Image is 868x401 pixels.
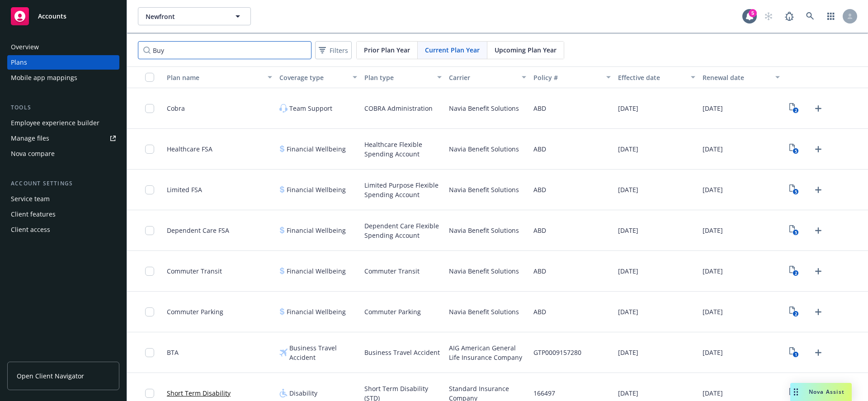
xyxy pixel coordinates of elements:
a: Overview [7,40,119,54]
div: Nova compare [11,146,55,161]
span: Newfront [146,12,224,21]
button: Filters [315,41,352,59]
text: 5 [795,230,797,236]
span: Navia Benefit Solutions [449,307,519,316]
div: Mobile app mappings [11,71,77,85]
div: 5 [749,9,757,17]
span: Healthcare Flexible Spending Account [364,140,442,159]
div: Coverage type [279,73,347,82]
span: [DATE] [618,226,638,235]
button: Policy # [530,66,614,88]
span: Commuter Parking [167,307,223,316]
span: Healthcare FSA [167,144,212,154]
span: Dependent Care FSA [167,226,229,235]
div: Carrier [449,73,516,82]
span: Current Plan Year [425,45,480,55]
span: AIG American General Life Insurance Company [449,343,526,362]
span: [DATE] [703,348,723,357]
span: Accounts [38,13,66,20]
a: Client features [7,207,119,222]
span: BTA [167,348,179,357]
div: Client access [11,222,50,237]
span: Limited FSA [167,185,202,194]
a: Start snowing [759,7,778,25]
input: Toggle Row Selected [145,348,154,357]
span: ABD [533,226,546,235]
div: Client features [11,207,56,222]
a: Upload Plan Documents [811,305,826,319]
text: 5 [795,148,797,154]
span: Team Support [289,104,332,113]
text: 2 [795,311,797,317]
a: Upload Plan Documents [811,223,826,238]
span: [DATE] [618,104,638,113]
a: View Plan Documents [787,345,802,360]
span: Navia Benefit Solutions [449,226,519,235]
span: Filters [317,44,350,57]
div: Employee experience builder [11,116,99,130]
input: Toggle Row Selected [145,104,154,113]
a: View Plan Documents [787,305,802,319]
span: ABD [533,185,546,194]
span: Upcoming Plan Year [495,45,557,55]
div: Tools [7,103,119,112]
input: Toggle Row Selected [145,145,154,154]
a: Upload Plan Documents [811,142,826,156]
span: [DATE] [703,307,723,316]
span: [DATE] [618,307,638,316]
a: View Plan Documents [787,142,802,156]
span: Filters [330,46,348,55]
span: Navia Benefit Solutions [449,266,519,276]
input: Toggle Row Selected [145,185,154,194]
button: Nova Assist [790,383,852,401]
a: View Plan Documents [787,101,802,116]
span: Business Travel Accident [289,343,357,362]
text: 2 [795,270,797,276]
span: ABD [533,144,546,154]
span: Financial Wellbeing [287,185,346,194]
text: 5 [795,189,797,195]
button: Newfront [138,7,251,25]
a: View Plan Documents [787,223,802,238]
span: [DATE] [618,388,638,398]
span: Business Travel Accident [364,348,440,357]
button: Carrier [445,66,530,88]
span: [DATE] [703,185,723,194]
button: Renewal date [699,66,783,88]
span: Navia Benefit Solutions [449,144,519,154]
a: Search [801,7,819,25]
button: Coverage type [276,66,360,88]
input: Toggle Row Selected [145,226,154,235]
text: 2 [795,108,797,113]
span: [DATE] [618,144,638,154]
span: Cobra [167,104,185,113]
span: Nova Assist [809,388,844,396]
a: View Plan Documents [787,183,802,197]
a: Plans [7,55,119,70]
a: View Plan Documents [787,386,802,401]
span: Disability [289,388,317,398]
a: Upload Plan Documents [811,101,826,116]
div: Manage files [11,131,49,146]
div: Effective date [618,73,685,82]
div: Plans [11,55,27,70]
span: Navia Benefit Solutions [449,185,519,194]
span: [DATE] [703,226,723,235]
span: Commuter Transit [167,266,222,276]
span: Commuter Transit [364,266,420,276]
input: Toggle Row Selected [145,267,154,276]
div: Renewal date [703,73,770,82]
span: Financial Wellbeing [287,307,346,316]
span: Financial Wellbeing [287,226,346,235]
a: Switch app [822,7,840,25]
div: Policy # [533,73,601,82]
div: Overview [11,40,39,54]
span: [DATE] [703,144,723,154]
span: ABD [533,307,546,316]
span: [DATE] [703,266,723,276]
span: [DATE] [703,388,723,398]
a: Report a Bug [780,7,798,25]
div: Account settings [7,179,119,188]
span: Prior Plan Year [364,45,410,55]
a: Accounts [7,4,119,29]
